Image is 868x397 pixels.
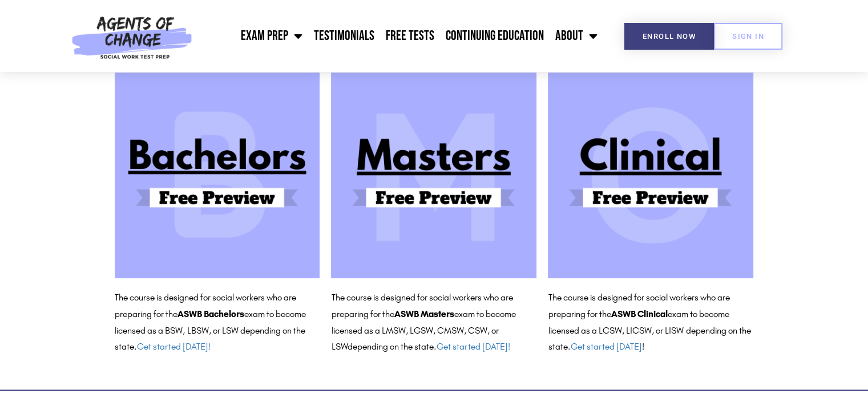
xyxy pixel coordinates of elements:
[235,22,308,50] a: Exam Prep
[347,341,510,352] span: depending on the state.
[177,308,244,319] b: ASWB Bachelors
[611,308,667,319] b: ASWB Clinical
[394,308,454,319] b: ASWB Masters
[550,22,603,50] a: About
[380,22,440,50] a: Free Tests
[137,341,211,352] a: Get started [DATE]!
[440,22,550,50] a: Continuing Education
[548,290,753,355] p: The course is designed for social workers who are preparing for the exam to become licensed as a ...
[115,290,320,355] p: The course is designed for social workers who are preparing for the exam to become licensed as a ...
[732,33,764,40] span: SIGN IN
[643,33,696,40] span: Enroll Now
[331,290,536,355] p: The course is designed for social workers who are preparing for the exam to become licensed as a ...
[570,341,641,352] a: Get started [DATE]
[198,22,603,50] nav: Menu
[436,341,510,352] a: Get started [DATE]!
[714,23,782,50] a: SIGN IN
[567,341,644,352] span: . !
[624,23,714,50] a: Enroll Now
[308,22,380,50] a: Testimonials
